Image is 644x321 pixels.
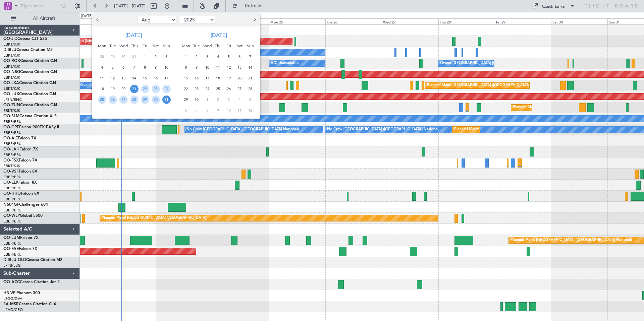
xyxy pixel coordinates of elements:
[180,51,191,62] div: 1-9-2025
[214,63,222,72] span: 11
[107,62,118,73] div: 5-8-2025
[180,105,191,116] div: 6-10-2025
[193,85,201,93] span: 23
[202,94,213,105] div: 1-10-2025
[150,83,161,94] div: 23-8-2025
[140,94,150,105] div: 29-8-2025
[225,74,233,82] span: 19
[235,95,244,104] span: 4
[213,51,223,62] div: 4-9-2025
[141,95,149,104] span: 29
[150,51,161,62] div: 2-8-2025
[213,73,223,83] div: 18-9-2025
[140,41,150,51] div: Fri
[193,106,201,115] span: 7
[182,85,190,93] span: 22
[225,95,233,104] span: 3
[109,85,117,93] span: 19
[223,62,234,73] div: 12-9-2025
[202,73,213,83] div: 17-9-2025
[223,41,234,51] div: Fri
[109,63,117,72] span: 5
[235,106,244,115] span: 11
[245,62,256,73] div: 14-9-2025
[152,53,160,61] span: 2
[118,51,129,62] div: 30-7-2025
[107,83,118,94] div: 19-8-2025
[182,74,190,82] span: 15
[235,53,244,61] span: 6
[223,94,234,105] div: 3-10-2025
[130,63,139,72] span: 7
[140,73,150,83] div: 15-8-2025
[162,95,171,104] span: 31
[213,41,223,51] div: Thu
[193,63,201,72] span: 9
[130,85,139,93] span: 21
[98,63,106,72] span: 4
[107,94,118,105] div: 26-8-2025
[191,51,202,62] div: 2-9-2025
[118,62,129,73] div: 6-8-2025
[129,51,140,62] div: 31-7-2025
[202,83,213,94] div: 24-9-2025
[223,83,234,94] div: 26-9-2025
[141,74,149,82] span: 15
[213,62,223,73] div: 11-9-2025
[213,94,223,105] div: 2-10-2025
[182,95,190,104] span: 29
[223,105,234,116] div: 10-10-2025
[97,62,107,73] div: 4-8-2025
[137,16,176,24] select: Select month
[246,95,255,104] span: 5
[193,53,201,61] span: 2
[213,83,223,94] div: 25-9-2025
[97,83,107,94] div: 18-8-2025
[129,41,140,51] div: Thu
[129,73,140,83] div: 14-8-2025
[119,63,128,72] span: 6
[161,94,172,105] div: 31-8-2025
[245,41,256,51] div: Sun
[246,85,255,93] span: 28
[191,105,202,116] div: 7-10-2025
[214,106,222,115] span: 9
[245,73,256,83] div: 21-9-2025
[129,83,140,94] div: 21-8-2025
[180,16,215,24] select: Select year
[225,106,233,115] span: 10
[180,73,191,83] div: 15-9-2025
[150,62,161,73] div: 9-8-2025
[107,51,118,62] div: 29-7-2025
[203,74,212,82] span: 17
[246,53,255,61] span: 7
[152,74,160,82] span: 16
[180,94,191,105] div: 29-9-2025
[191,83,202,94] div: 23-9-2025
[234,73,245,83] div: 20-9-2025
[191,73,202,83] div: 16-9-2025
[182,63,190,72] span: 8
[109,53,117,61] span: 29
[225,53,233,61] span: 5
[193,95,201,104] span: 30
[203,53,212,61] span: 3
[162,74,171,82] span: 17
[182,106,190,115] span: 6
[234,94,245,105] div: 4-10-2025
[235,74,244,82] span: 20
[234,62,245,73] div: 13-9-2025
[97,41,107,51] div: Mon
[161,41,172,51] div: Sun
[118,41,129,51] div: Wed
[140,83,150,94] div: 22-8-2025
[162,53,171,61] span: 3
[140,62,150,73] div: 8-8-2025
[107,41,118,51] div: Tue
[223,73,234,83] div: 19-9-2025
[98,95,106,104] span: 25
[245,83,256,94] div: 28-9-2025
[109,95,117,104] span: 26
[223,51,234,62] div: 5-9-2025
[245,94,256,105] div: 5-10-2025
